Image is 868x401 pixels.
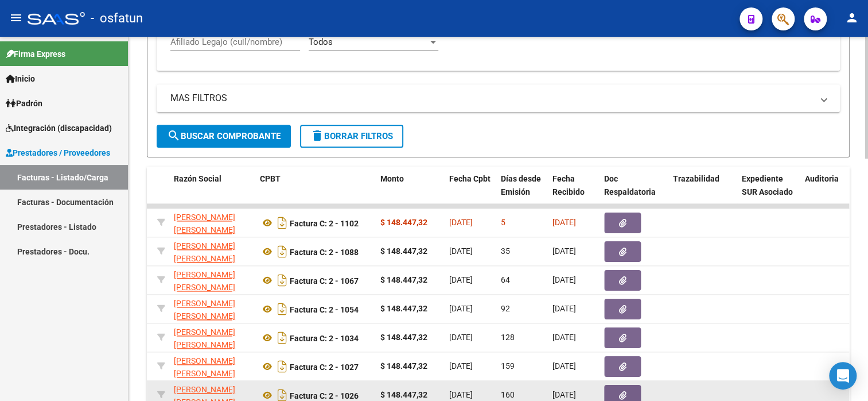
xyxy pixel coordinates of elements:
span: Fecha Cpbt [449,174,491,183]
span: [PERSON_NAME] [PERSON_NAME] [PERSON_NAME] [174,299,235,334]
datatable-header-cell: Razón Social [169,167,255,217]
span: [DATE] [552,390,576,399]
span: Auditoria [805,174,839,183]
span: Razón Social [174,174,221,183]
span: Padrón [6,97,42,110]
datatable-header-cell: Doc Respaldatoria [600,167,668,217]
span: [DATE] [449,275,473,284]
i: Descargar documento [275,329,290,347]
div: 27305417055 [174,354,251,379]
span: [DATE] [552,218,576,227]
span: Monto [380,174,404,183]
strong: Factura C: 2 - 1067 [290,276,359,285]
span: [DATE] [449,361,473,371]
datatable-header-cell: Auditoria [800,167,855,217]
div: 27305417055 [174,326,251,350]
span: [DATE] [449,390,473,399]
span: Borrar Filtros [310,131,393,141]
strong: Factura C: 2 - 1088 [290,247,359,256]
span: Días desde Emisión [501,174,541,196]
span: - osfatun [91,6,143,31]
span: Integración (discapacidad) [6,122,112,134]
mat-expansion-panel-header: MAS FILTROS [157,84,840,112]
span: Todos [309,37,333,47]
strong: Factura C: 2 - 1027 [290,362,359,371]
strong: Factura C: 2 - 1102 [290,218,359,228]
div: 27305417055 [174,268,251,292]
span: [PERSON_NAME] [PERSON_NAME] [PERSON_NAME] [174,270,235,306]
strong: $ 148.447,32 [380,361,427,371]
strong: $ 148.447,32 [380,218,427,227]
span: [DATE] [449,304,473,313]
strong: $ 148.447,32 [380,304,427,313]
button: Buscar Comprobante [157,125,291,148]
span: Firma Express [6,48,65,60]
span: 5 [501,218,505,227]
div: Open Intercom Messenger [829,362,857,390]
span: [DATE] [449,246,473,256]
span: [PERSON_NAME] [PERSON_NAME] [PERSON_NAME] [174,241,235,277]
span: [PERSON_NAME] [PERSON_NAME] [PERSON_NAME] [174,327,235,363]
span: [DATE] [552,246,576,256]
strong: $ 148.447,32 [380,275,427,284]
div: 27305417055 [174,240,251,264]
span: Trazabilidad [673,174,719,183]
span: 35 [501,246,510,256]
span: [DATE] [552,275,576,284]
mat-icon: menu [9,11,23,25]
mat-icon: person [845,11,859,25]
strong: Factura C: 2 - 1034 [290,333,359,342]
span: Prestadores / Proveedores [6,146,110,159]
span: [DATE] [552,333,576,342]
span: 92 [501,304,510,313]
mat-icon: delete [310,129,324,142]
mat-panel-title: MAS FILTROS [170,92,812,105]
datatable-header-cell: Monto [376,167,445,217]
datatable-header-cell: Fecha Cpbt [445,167,496,217]
span: Fecha Recibido [552,174,585,196]
span: 159 [501,361,515,371]
span: CPBT [260,174,281,183]
button: Borrar Filtros [300,125,403,148]
datatable-header-cell: Fecha Recibido [548,167,600,217]
span: [DATE] [552,304,576,313]
span: Buscar Comprobante [167,131,281,141]
i: Descargar documento [275,242,290,261]
strong: $ 148.447,32 [380,333,427,342]
i: Descargar documento [275,271,290,290]
strong: Factura C: 2 - 1026 [290,391,359,400]
span: [PERSON_NAME] [PERSON_NAME] [PERSON_NAME] [174,356,235,392]
datatable-header-cell: CPBT [255,167,376,217]
strong: $ 148.447,32 [380,390,427,399]
strong: Factura C: 2 - 1054 [290,304,359,314]
i: Descargar documento [275,357,290,376]
datatable-header-cell: Expediente SUR Asociado [737,167,800,217]
span: Expediente SUR Asociado [742,174,793,196]
span: 160 [501,390,515,399]
div: 27305417055 [174,297,251,321]
span: 64 [501,275,510,284]
strong: $ 148.447,32 [380,246,427,256]
div: 27305417055 [174,211,251,235]
datatable-header-cell: Días desde Emisión [496,167,548,217]
span: Inicio [6,72,35,85]
span: Doc Respaldatoria [604,174,656,196]
i: Descargar documento [275,214,290,232]
span: [DATE] [449,218,473,227]
i: Descargar documento [275,300,290,318]
span: [DATE] [552,361,576,371]
datatable-header-cell: Trazabilidad [668,167,737,217]
mat-icon: search [167,129,181,142]
span: [DATE] [449,333,473,342]
span: 128 [501,333,515,342]
span: [PERSON_NAME] [PERSON_NAME] [PERSON_NAME] [174,213,235,248]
